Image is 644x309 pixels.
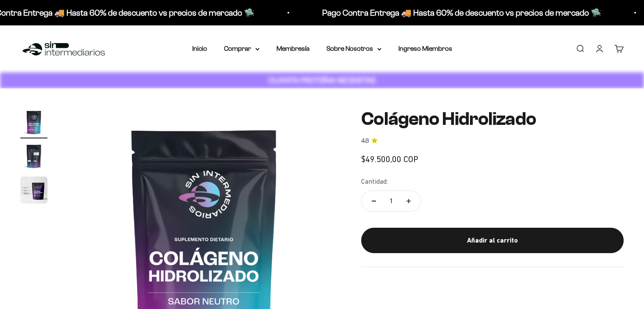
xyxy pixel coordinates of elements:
[20,177,47,206] button: Ir al artículo 3
[362,191,386,211] button: Reducir cantidad
[20,109,47,138] button: Ir al artículo 1
[361,136,369,146] span: 4.8
[361,152,418,166] sale-price: $49.500,00 COP
[361,176,388,187] label: Cantidad:
[20,109,47,136] img: Colágeno Hidrolizado
[20,143,47,170] img: Colágeno Hidrolizado
[268,76,376,85] strong: CUANTA PROTEÍNA NECESITAS
[361,109,624,129] h1: Colágeno Hidrolizado
[319,6,598,19] p: Pago Contra Entrega 🚚 Hasta 60% de descuento vs precios de mercado 🛸
[396,191,421,211] button: Aumentar cantidad
[20,177,47,204] img: Colágeno Hidrolizado
[378,235,607,246] div: Añadir al carrito
[192,45,207,52] a: Inicio
[326,43,381,54] summary: Sobre Nosotros
[361,228,624,253] button: Añadir al carrito
[276,45,310,52] a: Membresía
[361,136,624,146] a: 4.84.8 de 5.0 estrellas
[20,143,47,172] button: Ir al artículo 2
[398,45,452,52] a: Ingreso Miembros
[224,43,260,54] summary: Comprar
